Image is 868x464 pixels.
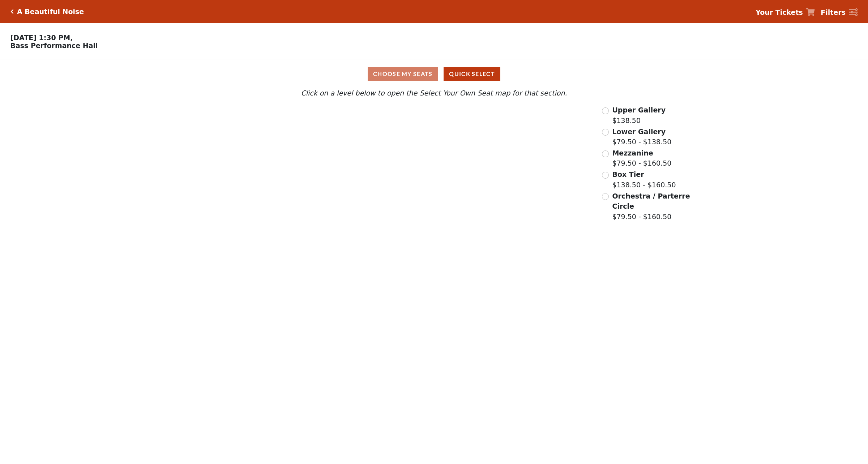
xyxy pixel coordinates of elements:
[612,192,690,210] span: Orchestra / Parterre Circle
[198,114,395,161] path: Upper Gallery - Seats Available: 262
[821,7,858,18] a: Filters
[114,88,754,98] p: Click on a level below to open the Select Your Own Seat map for that section.
[756,7,815,18] a: Your Tickets
[17,8,84,16] h5: A Beautiful Noise
[307,277,507,398] path: Orchestra / Parterre Circle - Seats Available: 24
[612,191,691,222] label: $79.50 - $160.50
[821,8,846,16] strong: Filters
[612,128,666,136] span: Lower Gallery
[214,152,422,218] path: Lower Gallery - Seats Available: 14
[612,106,666,114] span: Upper Gallery
[612,148,671,169] label: $79.50 - $160.50
[612,170,644,178] span: Box Tier
[756,8,803,16] strong: Your Tickets
[10,9,14,14] a: Click here to go back to filters
[444,67,500,81] button: Quick Select
[612,127,671,147] label: $79.50 - $138.50
[612,149,653,157] span: Mezzanine
[612,105,666,125] label: $138.50
[612,169,676,190] label: $138.50 - $160.50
